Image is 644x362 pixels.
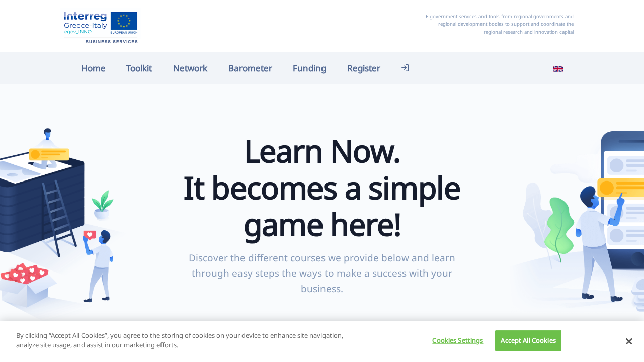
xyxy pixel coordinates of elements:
img: en_flag.svg [553,64,563,74]
a: Funding [282,57,337,79]
a: Register [337,57,391,79]
button: Accept All Cookies [495,330,561,351]
p: By clicking “Accept All Cookies”, you agree to the storing of cookies on your device to enhance s... [16,331,354,350]
button: Close [626,337,632,346]
button: Cookies Settings [424,331,487,351]
a: Toolkit [116,57,163,79]
a: Barometer [218,57,283,79]
h1: Learn Now. It becomes a simple game here! [180,132,465,243]
img: Home [60,8,141,45]
a: Network [163,57,218,79]
p: Discover the different courses we provide below and learn through easy steps the ways to make a s... [180,250,465,296]
a: Home [70,57,116,79]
